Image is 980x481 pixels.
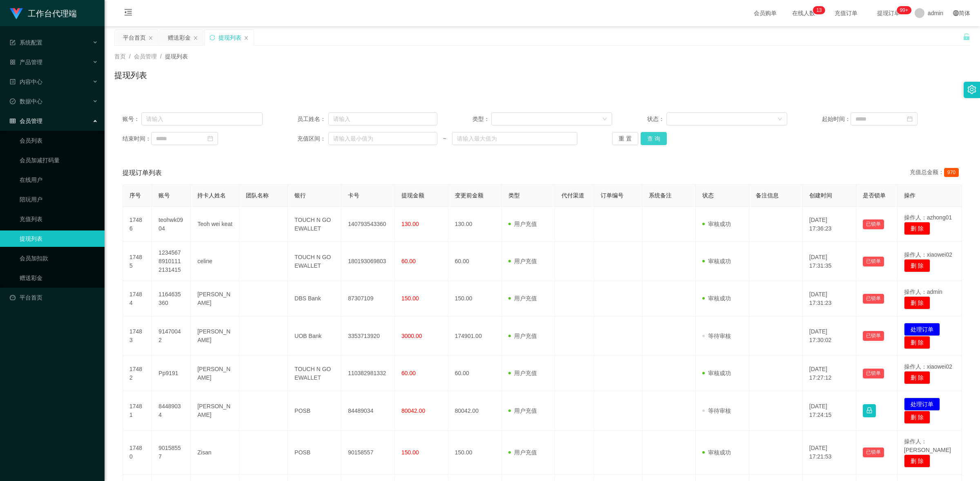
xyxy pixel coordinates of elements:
[123,30,146,45] div: 平台首页
[168,30,191,45] div: 赠送彩金
[328,112,437,125] input: 请输入
[452,132,577,145] input: 请输入最大值为
[702,370,731,376] span: 审核成功
[191,207,239,242] td: Teoh wei keat
[20,152,98,168] a: 会员加减打码量
[294,192,306,199] span: 银行
[246,192,269,199] span: 团队名称
[508,449,537,456] span: 用户充值
[904,454,930,468] button: 删 除
[401,221,419,227] span: 130.00
[328,132,437,145] input: 请输入最小值为
[702,192,714,199] span: 状态
[341,431,395,474] td: 90158557
[123,316,152,356] td: 17483
[702,333,731,339] span: 等待审核
[10,59,16,65] i: 图标: appstore-o
[191,242,239,281] td: celine
[602,116,607,122] i: 图标: down
[641,132,667,145] button: 查 询
[904,363,952,370] span: 操作人：xiaowei02
[341,207,395,242] td: 140793543360
[561,192,584,199] span: 代付渠道
[152,356,191,391] td: Pp9191
[191,431,239,474] td: Zisan
[288,207,341,242] td: TOUCH N GO EWALLET
[288,431,341,474] td: POSB
[863,447,884,457] button: 已锁单
[401,449,419,456] span: 150.00
[803,281,856,316] td: [DATE] 17:31:23
[803,242,856,281] td: [DATE] 17:31:35
[756,192,779,199] span: 备注信息
[816,6,819,14] p: 1
[649,192,672,199] span: 系统备注
[508,258,537,264] span: 用户充值
[401,370,416,376] span: 60.00
[123,207,152,242] td: 17486
[803,431,856,474] td: [DATE] 17:21:53
[401,333,422,339] span: 3000.00
[193,36,198,40] i: 图标: close
[904,438,951,453] span: 操作人：[PERSON_NAME]
[863,219,884,229] button: 已锁单
[472,115,492,123] span: 类型：
[10,118,16,124] i: 图标: table
[158,192,170,199] span: 账号
[152,207,191,242] td: teohwk0904
[288,316,341,356] td: UOB Bank
[10,79,16,85] i: 图标: profile
[297,134,328,143] span: 充值区间：
[152,281,191,316] td: 1164635360
[209,35,215,40] i: 图标: sync
[904,296,930,309] button: 删 除
[122,168,162,178] span: 提现订单列表
[191,356,239,391] td: [PERSON_NAME]
[904,411,930,424] button: 删 除
[401,407,425,414] span: 80042.00
[122,115,141,123] span: 账号：
[129,53,131,60] span: /
[10,98,16,104] i: 图标: check-circle-o
[123,356,152,391] td: 17482
[863,192,886,199] span: 是否锁单
[10,39,42,46] span: 系统配置
[863,331,884,341] button: 已锁单
[904,323,940,336] button: 处理订单
[20,191,98,208] a: 陪玩用户
[122,134,151,143] span: 结束时间：
[20,230,98,247] a: 提现列表
[10,59,42,65] span: 产品管理
[873,10,904,16] span: 提现订单
[448,391,502,431] td: 80042.00
[508,192,520,199] span: 类型
[437,134,452,143] span: ~
[160,53,162,60] span: /
[904,398,940,411] button: 处理订单
[129,192,141,199] span: 序号
[803,207,856,242] td: [DATE] 17:36:23
[141,112,262,125] input: 请输入
[341,242,395,281] td: 180193069803
[191,316,239,356] td: [PERSON_NAME]
[114,0,142,27] i: 图标: menu-fold
[813,6,825,14] sup: 13
[967,85,976,94] i: 图标: setting
[244,36,249,40] i: 图标: close
[288,242,341,281] td: TOUCH N GO EWALLET
[702,449,731,456] span: 审核成功
[508,295,537,302] span: 用户充值
[152,431,191,474] td: 90158557
[10,40,16,45] i: 图标: form
[123,391,152,431] td: 17481
[28,0,77,27] h1: 工作台代理端
[777,116,782,122] i: 图标: down
[803,316,856,356] td: [DATE] 17:30:02
[904,222,930,235] button: 删 除
[341,391,395,431] td: 84489034
[341,281,395,316] td: 87307109
[341,316,395,356] td: 3353713920
[863,294,884,304] button: 已锁单
[508,333,537,339] span: 用户充值
[134,53,157,60] span: 会员管理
